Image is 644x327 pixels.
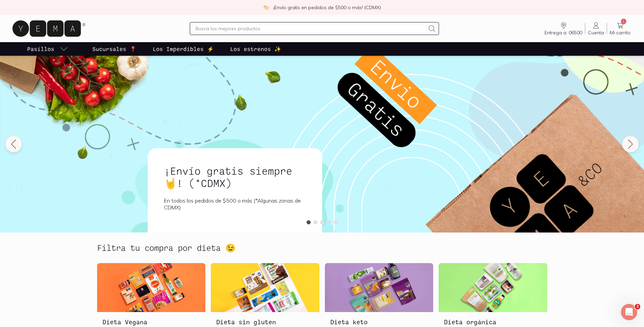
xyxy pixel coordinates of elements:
a: 1Mi carrito [607,21,633,36]
span: Entrega a: 06500 [545,30,582,36]
p: Los Imperdibles ⚡️ [153,45,214,53]
h3: Dieta Vegana [103,317,200,326]
h2: Filtra tu compra por dieta 😉 [97,243,236,252]
p: En todos los pedidos de $500 o más (*Algunas zonas de CDMX) [164,197,306,211]
p: Los estrenos ✨ [230,45,281,53]
p: Pasillos [27,45,54,53]
h3: Dieta sin gluten [216,317,314,326]
iframe: Intercom live chat [621,304,637,320]
p: ¡Envío gratis en pedidos de $500 o más! (CDMX) [273,4,381,11]
img: Dieta keto [325,263,434,312]
h3: Dieta orgánica [444,317,542,326]
a: pasillo-todos-link [26,42,69,56]
a: Los Imperdibles ⚡️ [151,42,215,56]
span: Cuenta [588,30,604,36]
a: Los estrenos ✨ [229,42,282,56]
span: 3 [635,304,640,309]
p: Sucursales 📍 [92,45,136,53]
span: 1 [621,19,626,24]
input: Busca los mejores productos [196,24,425,33]
a: Entrega a: 06500 [542,21,585,36]
img: Dieta orgánica [439,263,547,312]
img: Dieta Vegana [97,263,206,312]
h3: Dieta keto [330,317,428,326]
img: check [263,4,269,11]
a: Sucursales 📍 [91,42,138,56]
span: Mi carrito [610,30,630,36]
a: Cuenta [585,21,607,36]
h1: ¡Envío gratis siempre🤘! (*CDMX) [164,165,306,189]
img: Dieta sin gluten [211,263,319,312]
